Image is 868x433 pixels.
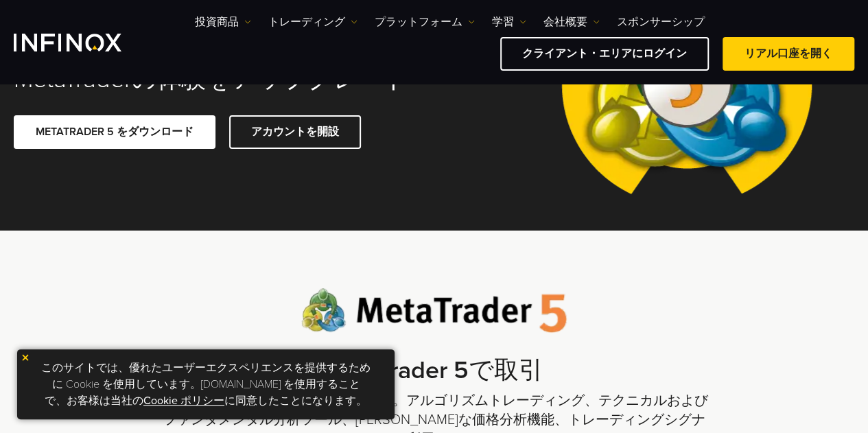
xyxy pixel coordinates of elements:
[723,37,854,71] a: リアル口座を開く
[543,14,600,30] a: 会社概要
[160,356,709,386] h2: で取引
[301,288,567,333] img: Meta Trader 5 logo
[375,14,475,30] a: プラットフォーム
[617,14,705,30] a: スポンサーシップ
[195,14,251,30] a: 投資商品
[325,355,469,385] strong: MetaTrader 5
[21,353,30,362] img: yellow close icon
[143,394,224,408] a: Cookie ポリシー
[14,115,215,149] a: MetaTrader 5 をダウンロード
[14,34,154,51] a: INFINOX Logo
[24,356,388,412] p: このサイトでは、優れたユーザーエクスペリエンスを提供するために Cookie を使用しています。[DOMAIN_NAME] を使用することで、お客様は当社の に同意したことになります。
[229,115,361,149] a: アカウントを開設
[492,14,526,30] a: 学習
[268,14,357,30] a: トレーディング
[500,37,709,71] a: クライアント・エリアにログイン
